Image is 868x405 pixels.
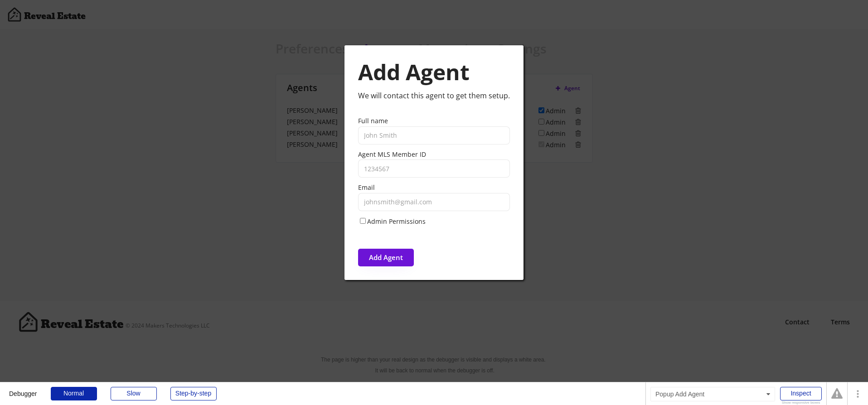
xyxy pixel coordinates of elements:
input: 1234567 [358,159,510,178]
div: Slow [111,387,157,400]
div: Show responsive boxes [780,401,822,405]
input: John Smith [358,126,510,145]
div: Step-by-step [170,387,217,400]
div: Inspect [780,387,822,400]
h2: Add Agent [358,59,510,85]
div: Agent MLS Member ID [358,150,426,159]
div: Normal [51,387,97,400]
label: Admin Permissions [367,217,426,226]
div: Full name [358,116,388,125]
div: Popup Add Agent [650,387,775,401]
div: Debugger [9,382,37,397]
div: Email [358,183,375,192]
button: Add Agent [358,249,414,266]
input: johnsmith@gmail.com [358,193,510,211]
div: We will contact this agent to get them setup. [358,91,510,101]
